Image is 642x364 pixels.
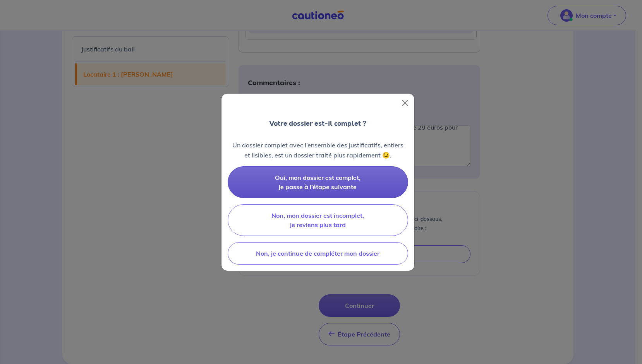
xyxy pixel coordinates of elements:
span: Non, je continue de compléter mon dossier [256,250,379,257]
button: Close [399,97,411,109]
button: Non, mon dossier est incomplet, je reviens plus tard [228,204,408,236]
button: Non, je continue de compléter mon dossier [228,242,408,265]
p: Un dossier complet avec l’ensemble des justificatifs, entiers et lisibles, est un dossier traité ... [228,140,408,160]
span: Oui, mon dossier est complet, je passe à l’étape suivante [275,174,360,191]
button: Oui, mon dossier est complet, je passe à l’étape suivante [228,166,408,198]
p: Votre dossier est-il complet ? [269,118,366,128]
span: Non, mon dossier est incomplet, je reviens plus tard [271,212,364,229]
